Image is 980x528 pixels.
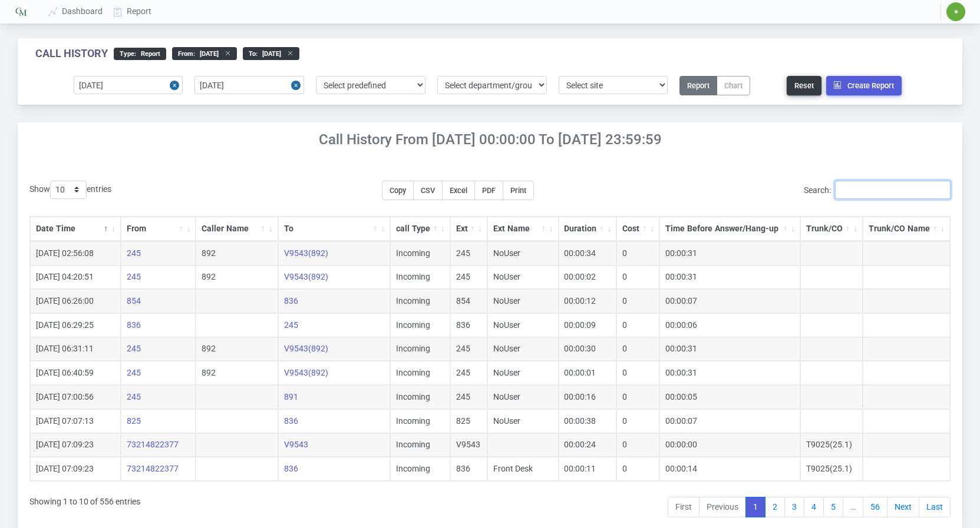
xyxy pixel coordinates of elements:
[30,289,121,313] td: [DATE] 06:26:00
[616,313,659,337] td: 0
[659,385,800,409] td: 00:00:05
[278,217,390,241] th: To: activate to sort column ascending
[616,361,659,385] td: 0
[765,497,785,518] a: 2
[170,76,183,94] button: Close
[559,361,617,385] td: 00:00:01
[30,217,121,241] th: Date Time: activate to sort column descending
[30,433,121,457] td: [DATE] 07:09:23
[659,337,800,361] td: 00:00:31
[559,457,617,481] td: 00:00:11
[390,361,450,385] td: Incoming
[30,265,121,290] td: [DATE] 04:20:51
[127,296,141,305] a: 854
[390,385,450,409] td: Incoming
[284,416,298,426] a: 836
[421,186,435,195] span: CSV
[194,76,304,94] input: End date
[390,186,406,195] span: Copy
[487,217,558,241] th: Ext Name: activate to sort column ascending
[284,248,328,258] a: V9543(892)
[887,497,919,518] a: Next
[390,433,450,457] td: Incoming
[953,8,959,15] span: ✷
[390,337,450,361] td: Incoming
[450,186,467,195] span: Excel
[30,457,121,481] td: [DATE] 07:09:23
[559,265,617,290] td: 00:00:02
[74,76,183,94] input: Start date
[450,457,487,481] td: 836
[195,50,219,58] span: [DATE]
[919,497,951,518] a: Last
[284,296,298,305] a: 836
[127,464,179,473] a: 73214822377
[127,368,141,377] a: 245
[390,217,450,241] th: call Type: activate to sort column ascending
[787,76,821,95] button: Reset
[196,217,278,241] th: Caller Name: activate to sort column ascending
[390,409,450,433] td: Incoming
[800,457,863,481] td: T9025(25.1)
[946,2,966,22] button: ✷
[659,433,800,457] td: 00:00:00
[382,181,414,200] button: Copy
[29,181,111,199] label: Show entries
[659,313,800,337] td: 00:00:06
[258,50,281,58] span: [DATE]
[284,368,328,377] a: V9543(892)
[450,433,487,457] td: V9543
[487,265,558,290] td: NoUser
[823,497,843,518] a: 5
[127,272,141,281] a: 245
[450,241,487,265] td: 245
[450,217,487,241] th: Ext: activate to sort column ascending
[44,1,108,22] a: Dashboard
[14,5,28,19] img: Logo
[804,181,951,199] label: Search:
[284,320,298,330] a: 245
[616,289,659,313] td: 0
[284,344,328,353] a: V9543(892)
[450,265,487,290] td: 245
[745,497,765,518] a: 1
[30,313,121,337] td: [DATE] 06:29:25
[127,416,141,426] a: 825
[390,289,450,313] td: Incoming
[487,385,558,409] td: NoUser
[450,313,487,337] td: 836
[30,337,121,361] td: [DATE] 06:31:11
[29,489,140,519] div: Showing 1 to 10 of 556 entries
[659,217,800,241] th: Time Before Answer/Hang-up: activate to sort column ascending
[284,440,308,449] a: V9543
[18,131,962,148] h4: Call History From [DATE] 00:00:00 to [DATE] 23:59:59
[390,265,450,290] td: Incoming
[559,313,617,337] td: 00:00:09
[835,181,951,199] input: Search:
[450,361,487,385] td: 245
[826,76,902,95] button: Create Report
[30,361,121,385] td: [DATE] 06:40:59
[616,217,659,241] th: Cost: activate to sort column ascending
[284,464,298,473] a: 836
[616,337,659,361] td: 0
[800,217,863,241] th: Trunk/CO: activate to sort column ascending
[559,337,617,361] td: 00:00:30
[35,47,108,60] div: Call History
[559,385,617,409] td: 00:00:16
[284,272,328,281] a: V9543(892)
[559,289,617,313] td: 00:00:12
[108,1,157,22] a: Report
[390,313,450,337] td: Incoming
[284,392,298,401] a: 891
[243,47,299,60] div: to :
[390,241,450,265] td: Incoming
[616,265,659,290] td: 0
[616,241,659,265] td: 0
[616,433,659,457] td: 0
[487,457,558,481] td: Front Desk
[616,385,659,409] td: 0
[30,409,121,433] td: [DATE] 07:07:13
[503,181,534,200] button: Print
[784,497,804,518] a: 3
